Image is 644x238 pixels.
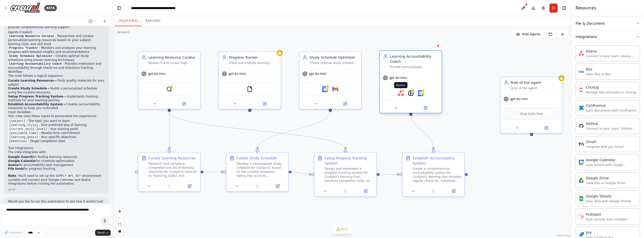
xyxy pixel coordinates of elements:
div: Asana [586,49,637,54]
button: No output available [159,183,180,189]
strong: Google Search [8,155,33,159]
div: Curate Learning Resources [148,156,196,161]
div: Create optimal study schedules for {subject} based on {available_time} per week, {learning_goals}... [309,61,358,65]
li: → Finds quality materials for your subject [8,79,105,87]
div: Goal of the agent [511,86,559,90]
div: Connect to your users’ Asana accounts [586,54,637,58]
span: gpt-4o-mini [148,72,166,76]
h4: Resources [576,5,596,11]
div: Create Study ScheduleDevelop a personalized study schedule for {subject} based on the curated res... [226,152,289,192]
span: Send [97,231,105,235]
button: zoom out [116,215,123,221]
button: Integrations [576,30,640,43]
strong: File tools [8,167,24,171]
div: Save files to Box [586,72,611,76]
img: Confluence [579,105,584,110]
button: Click to speak your automation idea [101,217,109,224]
h2: Input Variables: [8,110,105,114]
div: Integrate with you Gmail [586,145,623,149]
li: - Monitors and analyzes your learning progress with detailed insights and recommendations [8,46,105,54]
div: Role of the agent [511,80,559,85]
img: ClickUp [579,87,584,92]
div: Version 1 [117,30,130,34]
img: AIMindTool [408,90,414,96]
img: Google Drive [579,178,584,183]
span: gpt-4o-mini [309,72,327,76]
code: {deadline} [8,139,28,144]
li: → Builds a personalized schedule using the curated resources [8,87,105,94]
div: Sync events with Google Calendar [586,163,637,167]
button: No output available [335,188,356,194]
div: React Flow controls [116,208,123,234]
strong: Asana [8,163,18,167]
code: SERPLY_API_KEY [55,174,82,178]
li: - Your specific objectives [8,135,105,139]
code: {available_time} [8,131,39,135]
span: Hide Agents [522,32,540,36]
div: Confluence [586,103,636,108]
button: Hide right sidebar [560,5,568,12]
img: Jira [579,232,584,237]
button: Open in side panel [331,101,359,107]
g: Edge from b69ef252-001a-49d3-b732-dd881bf525eb to d01ade82-a942-4fa9-b692-943cde5a99f1 [167,112,348,149]
li: for finding learning resources [8,155,105,159]
code: {subject} [8,119,26,123]
div: Sync records from HubSpot [586,217,627,221]
span: gpt-4o-mini [228,72,246,76]
div: Study Schedule OptimizerCreate optimal study schedules for {subject} based on {available_time} pe... [299,51,362,109]
img: Asana [579,51,584,56]
li: - The topic you want to learn [8,119,105,123]
button: Visual Editor [115,16,142,26]
button: Improve [2,229,24,236]
button: toggle interactivity [116,228,123,234]
span: gpt-4o-mini [510,97,528,101]
button: Open in side panel [250,101,279,107]
img: Google Calendar [579,160,584,165]
p: Your crew uses these inputs to personalize the experience: [8,114,105,118]
button: Hide Agents [513,30,543,38]
div: Setup Progress Tracking SystemDesign and implement a progress tracking system for {subject} learn... [314,152,377,197]
strong: Create Study Schedule [8,87,47,90]
button: File & Document [576,17,640,30]
div: Learning Accountability Coach [390,54,439,64]
li: - Creates optimal study schedules using proven learning techniques [8,54,105,62]
div: Jira [586,230,613,235]
div: Learning Resource Curator [148,55,197,60]
button: Open in side panel [411,105,440,111]
li: - Your starting point [8,127,105,131]
code: {learning_goals} [8,135,39,140]
p: : You'll need to set up the environment variable and connect your Google Calendar and Asana integ... [8,174,105,186]
img: Google Calendar [418,90,424,96]
button: Open in side panel [532,125,560,131]
div: Manage lists and tasks in ClickUp [586,90,636,94]
div: Develop a personalized study schedule for {subject} based on the curated resources, taking into a... [236,162,285,178]
button: No output available [247,183,268,189]
strong: Note [8,174,16,178]
h2: Agents Created: [8,30,105,35]
div: Gmail [586,139,623,144]
div: Box [586,67,611,72]
div: GitHub [586,121,637,126]
li: for schedule optimization [8,159,105,163]
div: Learning Resource CuratorResearch and curate high-quality, personalized learning resources for {s... [138,51,201,109]
code: Progress Tracker [8,46,39,50]
img: SerplyWebSearchTool [166,86,172,92]
button: Start a new chat [101,18,109,24]
img: FileReadTool [247,86,253,92]
g: Edge from 32c9384e-bf9e-4608-8081-ca85c85b2529 to 9ee8b54d-4b26-4e3c-be6f-e44f965a2d60 [204,169,223,175]
g: Edge from b69ef252-001a-49d3-b732-dd881bf525eb to 32c9384e-bf9e-4608-8081-ca85c85b2529 [167,112,172,149]
div: Study Schedule Optimizer [309,55,358,60]
li: - Researches and curates personalized learning resources based on your subject, learning style, a... [8,34,105,46]
img: Logo [10,2,40,14]
button: zoom in [116,208,123,215]
div: Google Calendar [586,157,637,162]
div: Track and analyze learning progress for {subject} by monitoring completion rates, skill developme... [229,61,278,65]
img: Asana [398,90,404,96]
button: Switch to previous chat [87,18,99,24]
g: Edge from d01ade82-a942-4fa9-b692-943cde5a99f1 to 5ead7db6-b882-42b8-b599-d1ff9a426f1e [380,172,399,177]
strong: Curate Learning Resources [8,79,54,82]
div: Provide personalized accountability support and motivation for {subject} learning goals. Create c... [390,65,439,69]
div: Connect to your users’ GitHub accounts [586,127,637,131]
div: Create a comprehensive accountability system for {subject} learning that includes regular check-i... [413,167,461,183]
div: Sync documents with Confluence [586,109,636,113]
